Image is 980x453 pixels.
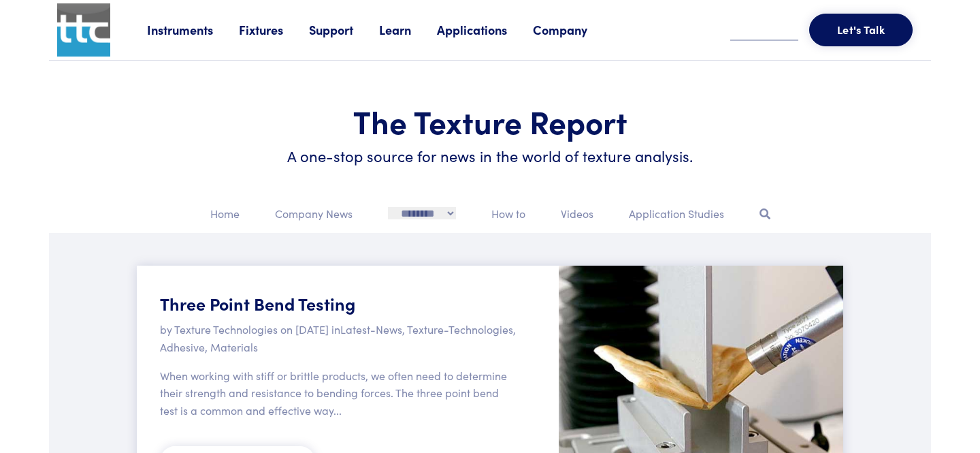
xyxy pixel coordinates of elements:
[275,205,353,223] p: Company News
[210,205,240,223] p: Home
[809,14,913,46] button: Let's Talk
[160,367,519,420] p: When working with stiff or brittle products, we often need to determine their strength and resist...
[491,205,525,223] p: How to
[82,146,898,167] h6: A one-stop source for news in the world of texture analysis.
[82,101,898,141] h1: The Texture Report
[533,21,613,38] a: Company
[57,3,110,57] img: ttc_logo_1x1_v1.0.png
[561,205,593,223] p: Videos
[160,292,519,315] h5: Three Point Bend Testing
[239,21,309,38] a: Fixtures
[379,21,437,38] a: Learn
[629,205,724,223] p: Application Studies
[309,21,379,38] a: Support
[437,21,533,38] a: Applications
[160,321,519,356] p: by Texture Technologies on [DATE] in
[147,21,239,38] a: Instruments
